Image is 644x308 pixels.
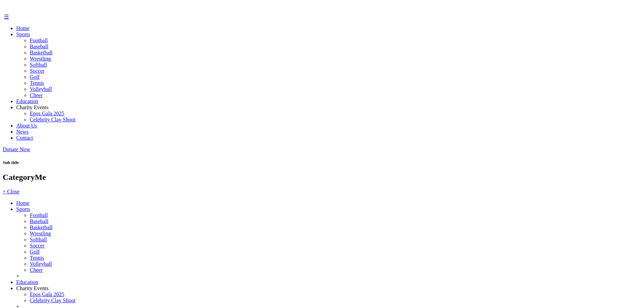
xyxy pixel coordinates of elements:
[16,25,29,31] a: Home
[30,224,53,230] a: Basketball
[30,255,44,261] a: Tennis
[30,68,45,74] a: Soccer
[16,104,49,110] a: Charity Events
[30,50,53,55] a: Basketball
[3,160,641,165] h5: Sub title
[3,189,19,194] a: × Close
[4,14,9,20] a: ☰
[30,267,43,273] a: Cheer
[16,98,38,104] a: Education
[16,135,33,141] a: Contact
[30,243,45,248] a: Soccer
[30,212,48,218] a: Football
[30,111,64,116] a: Epos Gala 2025
[16,285,49,291] a: Charity Events
[16,31,30,37] a: Sports
[16,129,28,135] a: News
[30,291,64,297] a: Epos Gala 2025
[30,298,75,303] a: Celebrity Clay Shoot
[30,261,52,267] a: Volleyball
[16,206,30,212] a: Sports
[30,56,51,62] a: Wrestling
[30,86,52,92] a: Volleyball
[16,123,37,128] a: About Us
[30,92,43,98] a: Cheer
[3,146,30,152] a: Donate Now
[30,237,47,242] a: Softball
[16,279,38,285] a: Education
[30,74,40,80] a: Golf
[30,249,40,255] a: Golf
[3,173,641,182] h1: CategoryMe
[30,117,75,122] a: Celebrity Clay Shoot
[16,200,29,206] a: Home
[16,273,19,279] span: +
[30,231,51,236] a: Wrestling
[30,44,48,49] a: Baseball
[30,218,48,224] a: Baseball
[30,38,48,43] a: Football
[30,62,47,68] a: Softball
[30,80,44,86] a: Tennis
